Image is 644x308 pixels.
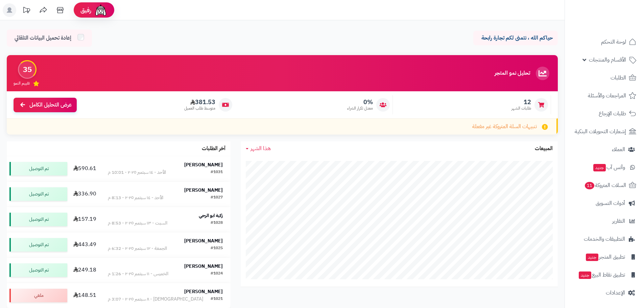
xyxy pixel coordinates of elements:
[70,156,100,181] td: 590.61
[108,194,163,201] div: الأحد - ١٤ سبتمبر ٢٠٢٥ - 8:13 م
[569,70,640,86] a: الطلبات
[586,254,598,261] span: جديد
[606,288,625,298] span: الإعدادات
[211,169,223,176] div: #1031
[569,285,640,301] a: الإعدادات
[184,105,215,111] span: متوسط طلب العميل
[569,231,640,247] a: التطبيقات والخدمات
[584,234,625,244] span: التطبيقات والخدمات
[199,212,223,219] strong: زكية ابو الرحي
[575,127,626,136] span: إشعارات التحويلات البنكية
[211,245,223,252] div: #1025
[184,237,223,244] strong: [PERSON_NAME]
[495,70,530,76] h3: تحليل نمو المتجر
[14,80,30,86] span: تقييم النمو
[585,252,625,262] span: تطبيق المتجر
[246,145,271,152] a: هذا الشهر
[184,263,223,270] strong: [PERSON_NAME]
[70,232,100,257] td: 443.49
[94,3,108,17] img: ai-face.png
[15,34,71,42] span: إعادة تحميل البيانات التلقائي
[472,123,537,131] span: تنبيهات السلة المتروكة غير مفعلة
[584,181,626,190] span: السلات المتروكة
[184,288,223,295] strong: [PERSON_NAME]
[108,270,168,277] div: الخميس - ١١ سبتمبر ٢٠٢٥ - 1:26 م
[108,220,167,227] div: السبت - ١٣ سبتمبر ٢٠٢٥ - 8:53 م
[9,289,67,302] div: ملغي
[588,91,626,100] span: المراجعات والأسئلة
[70,207,100,232] td: 157.19
[108,245,167,252] div: الجمعة - ١٢ سبتمبر ٢٠٢٥ - 6:32 م
[202,146,225,152] h3: آخر الطلبات
[593,163,625,172] span: وآتس آب
[593,164,606,171] span: جديد
[569,267,640,283] a: تطبيق نقاط البيعجديد
[579,271,591,279] span: جديد
[9,162,67,175] div: تم التوصيل
[108,169,166,176] div: الأحد - ١٤ سبتمبر ٢٠٢٥ - 10:01 م
[578,270,625,280] span: تطبيق نقاط البيع
[569,177,640,193] a: السلات المتروكة11
[585,182,594,189] span: 11
[9,263,67,277] div: تم التوصيل
[612,216,625,226] span: التقارير
[347,105,373,111] span: معدل تكرار الشراء
[29,101,72,109] span: عرض التحليل الكامل
[184,161,223,168] strong: [PERSON_NAME]
[569,195,640,211] a: أدوات التسويق
[211,296,223,303] div: #1021
[569,213,640,229] a: التقارير
[211,194,223,201] div: #1027
[211,220,223,227] div: #1028
[108,296,203,303] div: [DEMOGRAPHIC_DATA] - ٨ سبتمبر ٢٠٢٥ - 3:07 م
[347,98,373,106] span: 0%
[569,123,640,140] a: إشعارات التحويلات البنكية
[511,105,531,111] span: طلبات الشهر
[70,182,100,207] td: 336.90
[18,3,35,19] a: تحديثات المنصة
[569,159,640,175] a: وآتس آبجديد
[511,98,531,106] span: 12
[599,109,626,118] span: طلبات الإرجاع
[611,73,626,82] span: الطلبات
[535,146,553,152] h3: المبيعات
[596,198,625,208] span: أدوات التسويق
[251,144,271,152] span: هذا الشهر
[14,98,77,112] a: عرض التحليل الكامل
[569,249,640,265] a: تطبيق المتجرجديد
[9,187,67,201] div: تم التوصيل
[612,145,625,154] span: العملاء
[184,187,223,194] strong: [PERSON_NAME]
[70,283,100,308] td: 148.51
[9,213,67,226] div: تم التوصيل
[569,34,640,50] a: لوحة التحكم
[569,88,640,104] a: المراجعات والأسئلة
[70,258,100,283] td: 249.18
[80,6,91,14] span: رفيق
[9,238,67,252] div: تم التوصيل
[589,55,626,65] span: الأقسام والمنتجات
[211,270,223,277] div: #1024
[478,34,553,42] p: حياكم الله ، نتمنى لكم تجارة رابحة
[569,105,640,122] a: طلبات الإرجاع
[569,141,640,158] a: العملاء
[601,37,626,47] span: لوحة التحكم
[184,98,215,106] span: 381.53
